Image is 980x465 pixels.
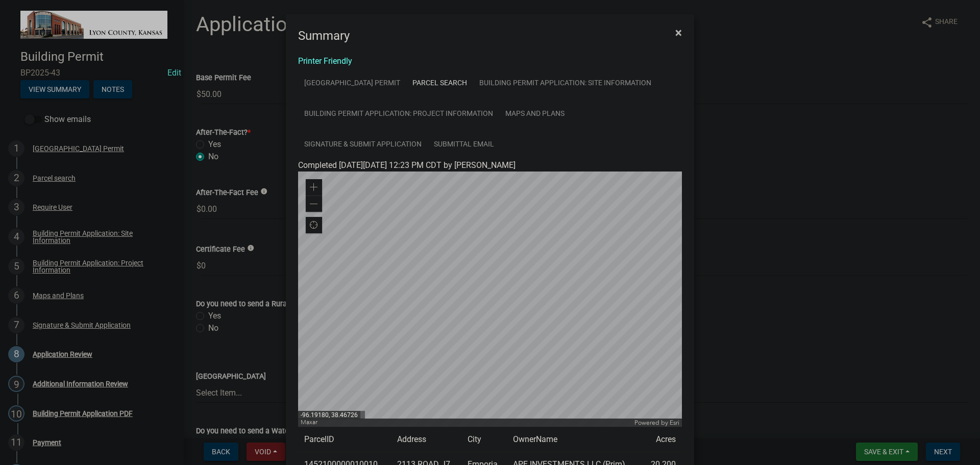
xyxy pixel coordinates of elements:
[499,98,571,129] a: Maps and Plans
[675,26,682,40] span: ×
[428,129,500,160] a: Submittal Email
[298,98,499,129] a: Building Permit Application: Project Information
[298,160,516,170] span: Completed [DATE][DATE] 12:23 PM CDT by [PERSON_NAME]
[298,129,428,160] a: Signature & Submit Application
[473,67,657,99] a: Building Permit Application: Site Information
[298,419,632,427] div: Maxar
[670,419,679,426] a: Esri
[667,18,690,47] button: Close
[306,217,322,233] div: Find my location
[406,67,473,99] a: Parcel search
[298,27,350,45] h4: Summary
[306,195,322,212] div: Zoom out
[642,427,682,452] td: Acres
[298,56,352,66] a: Printer Friendly
[461,427,507,452] td: City
[298,67,406,99] a: [GEOGRAPHIC_DATA] Permit
[298,427,391,452] td: ParcelID
[306,179,322,195] div: Zoom in
[507,427,642,452] td: OwnerName
[632,419,682,427] div: Powered by
[391,427,461,452] td: Address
